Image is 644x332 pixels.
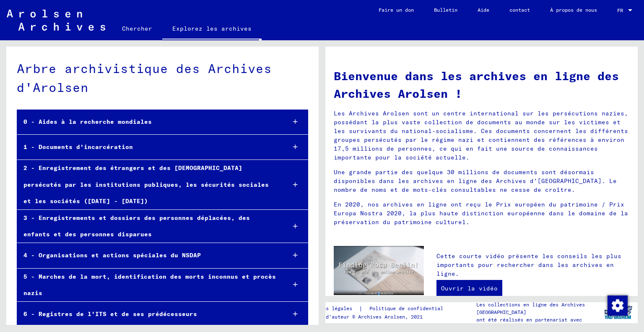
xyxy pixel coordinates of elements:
a: Ouvrir la vidéo [436,280,502,297]
font: Droits d'auteur © Archives Arolsen, 2021 [305,314,423,320]
a: Mentions légales [305,304,359,313]
font: ont été réalisés en partenariat avec [476,316,582,323]
font: Une grande partie des quelque 30 millions de documents sont désormais disponibles dans les archiv... [334,168,617,193]
img: video.jpg [334,246,424,295]
img: Modifier le consentement [608,295,628,316]
font: Explorez les archives [172,25,252,32]
font: contact [509,7,530,13]
font: Mentions légales [305,305,352,311]
font: 1 - Documents d'incarcération [23,143,133,151]
font: 2 - Enregistrement des étrangers et des [DEMOGRAPHIC_DATA] persécutés par les institutions publiq... [23,164,269,204]
img: Arolsen_neg.svg [7,10,105,31]
font: FR [617,7,623,13]
a: Politique de confidentialité [363,304,462,313]
font: 0 - Aides à la recherche mondiales [23,118,152,125]
font: Faire un don [379,7,414,13]
font: Cette courte vidéo présente les conseils les plus importants pour rechercher dans les archives en... [436,252,621,277]
font: 6 - Registres de l'ITS et de ses prédécesseurs [23,310,197,318]
font: Chercher [122,25,152,32]
font: Les Archives Arolsen sont un centre international sur les persécutions nazies, possédant la plus ... [334,110,628,161]
font: Ouvrir la vidéo [441,285,498,292]
font: Politique de confidentialité [369,305,452,311]
font: Arbre archivistique des Archives d'Arolsen [17,60,272,95]
font: Bulletin [434,7,457,13]
font: 3 - Enregistrements et dossiers des personnes déplacées, des enfants et des personnes disparues [23,214,250,238]
font: Bienvenue dans les archives en ligne des Archives Arolsen ! [334,68,619,101]
font: 4 - Organisations et actions spéciales du NSDAP [23,251,201,259]
font: 5 - Marches de la mort, identification des morts inconnus et procès nazis [23,273,276,297]
img: yv_logo.png [602,302,634,323]
font: | [359,305,363,312]
font: En 2020, nos archives en ligne ont reçu le Prix européen du patrimoine / Prix Europa Nostra 2020,... [334,201,628,226]
font: Aide [478,7,489,13]
a: Explorez les archives [162,18,262,40]
a: Chercher [112,18,162,39]
font: À propos de nous [550,7,597,13]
